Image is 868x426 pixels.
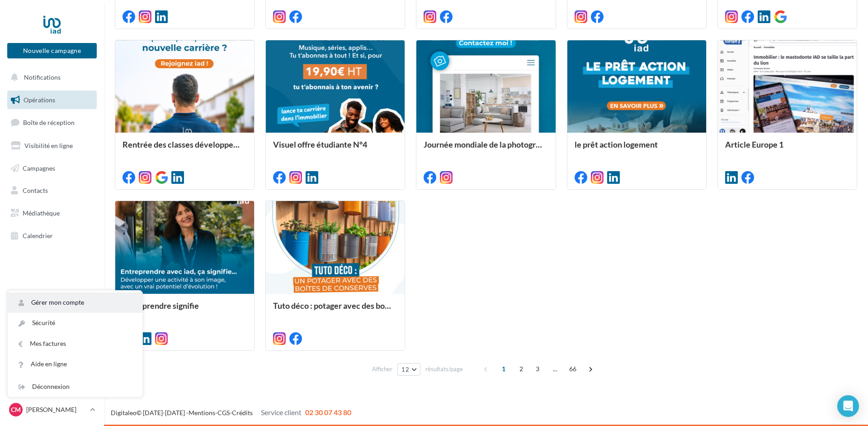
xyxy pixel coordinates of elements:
[496,362,511,376] span: 1
[424,140,548,158] div: Journée mondiale de la photographie
[24,73,61,81] span: Notifications
[5,159,99,178] a: Campagnes
[23,187,48,194] span: Contacts
[837,395,859,417] div: Open Intercom Messenger
[24,142,73,149] span: Visibilité en ligne
[23,232,53,239] span: Calendrier
[123,140,247,158] div: Rentrée des classes développement (conseiller)
[111,409,137,416] a: Digitaleo
[123,301,247,319] div: Entreprendre signifie
[273,301,397,319] div: Tuto déco : potager avec des boites de conserves
[401,366,409,373] span: 12
[7,401,97,418] a: CM [PERSON_NAME]
[425,365,463,373] span: résultats/page
[5,136,99,155] a: Visibilité en ligne
[514,362,528,376] span: 2
[566,362,580,376] span: 66
[26,405,86,414] p: [PERSON_NAME]
[5,181,99,200] a: Contacts
[7,43,97,58] button: Nouvelle campagne
[5,204,99,223] a: Médiathèque
[23,119,75,126] span: Boîte de réception
[111,409,351,416] span: © [DATE]-[DATE] - - -
[5,113,99,132] a: Boîte de réception
[217,409,230,416] a: CGS
[23,209,60,217] span: Médiathèque
[232,409,253,416] a: Crédits
[8,292,142,313] a: Gérer mon compte
[23,164,55,172] span: Campagnes
[261,408,302,416] span: Service client
[24,96,55,104] span: Opérations
[372,365,392,373] span: Afficher
[8,354,142,374] a: Aide en ligne
[530,362,545,376] span: 3
[305,408,351,416] span: 02 30 07 43 80
[725,140,849,158] div: Article Europe 1
[8,313,142,333] a: Sécurité
[5,68,95,87] button: Notifications
[397,363,420,376] button: 12
[189,409,215,416] a: Mentions
[8,334,142,354] a: Mes factures
[5,226,99,245] a: Calendrier
[548,362,562,376] span: ...
[575,140,699,158] div: le prêt action logement
[8,377,142,397] div: Déconnexion
[273,140,397,158] div: Visuel offre étudiante N°4
[11,405,21,414] span: CM
[5,91,99,110] a: Opérations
